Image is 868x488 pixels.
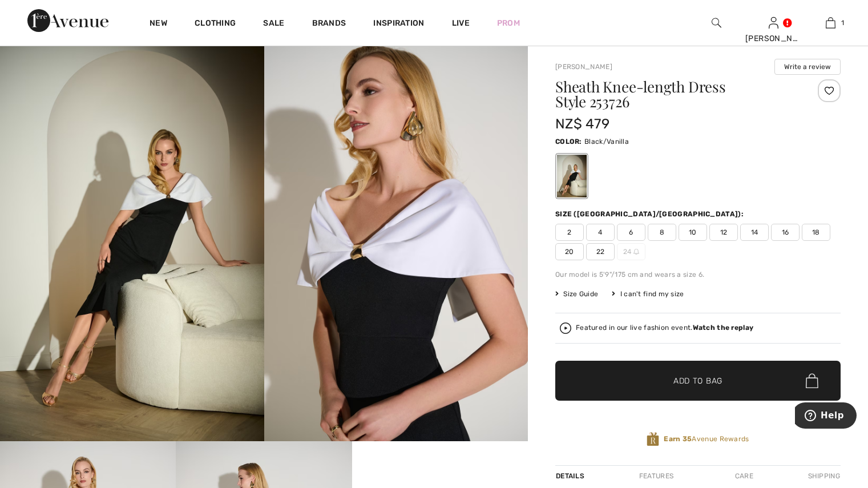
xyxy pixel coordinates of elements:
[740,224,769,241] span: 14
[664,434,749,444] span: Avenue Rewards
[27,9,108,32] img: 1ère Avenue
[555,361,841,401] button: Add to Bag
[555,138,582,146] span: Color:
[584,138,629,146] span: Black/Vanilla
[769,17,778,28] a: Sign In
[195,18,236,30] a: Clothing
[629,466,683,486] div: Features
[617,243,645,260] span: 24
[805,466,841,486] div: Shipping
[802,16,858,30] a: 1
[555,224,584,241] span: 2
[647,431,659,447] img: Avenue Rewards
[555,63,612,71] a: [PERSON_NAME]
[557,155,587,197] div: Black/Vanilla
[560,322,571,334] img: Watch the replay
[745,33,801,45] div: [PERSON_NAME]
[806,373,818,388] img: Bag.svg
[612,289,684,299] div: I can't find my size
[576,324,753,332] div: Featured in our live fashion event.
[586,243,615,260] span: 22
[617,224,645,241] span: 6
[771,224,800,241] span: 16
[664,435,692,443] strong: Earn 35
[648,224,676,241] span: 8
[826,16,835,30] img: My Bag
[802,224,830,241] span: 18
[725,466,763,486] div: Care
[555,289,598,299] span: Size Guide
[555,269,841,280] div: Our model is 5'9"/175 cm and wears a size 6.
[555,79,793,109] h1: Sheath Knee-length Dress Style 253726
[795,402,857,431] iframe: Opens a widget where you can find more information
[712,16,721,30] img: search the website
[555,209,746,219] div: Size ([GEOGRAPHIC_DATA]/[GEOGRAPHIC_DATA]):
[264,45,528,441] img: Sheath Knee-Length Dress Style 253726. 2
[312,18,346,30] a: Brands
[693,324,754,332] strong: Watch the replay
[555,116,609,132] span: NZ$ 479
[555,243,584,260] span: 20
[633,249,639,255] img: ring-m.svg
[774,59,841,75] button: Write a review
[841,18,844,28] span: 1
[263,18,284,30] a: Sale
[769,16,778,30] img: My Info
[673,375,722,387] span: Add to Bag
[497,17,520,29] a: Prom
[586,224,615,241] span: 4
[452,17,470,29] a: Live
[679,224,707,241] span: 10
[373,18,424,30] span: Inspiration
[555,466,587,486] div: Details
[709,224,738,241] span: 12
[150,18,167,30] a: New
